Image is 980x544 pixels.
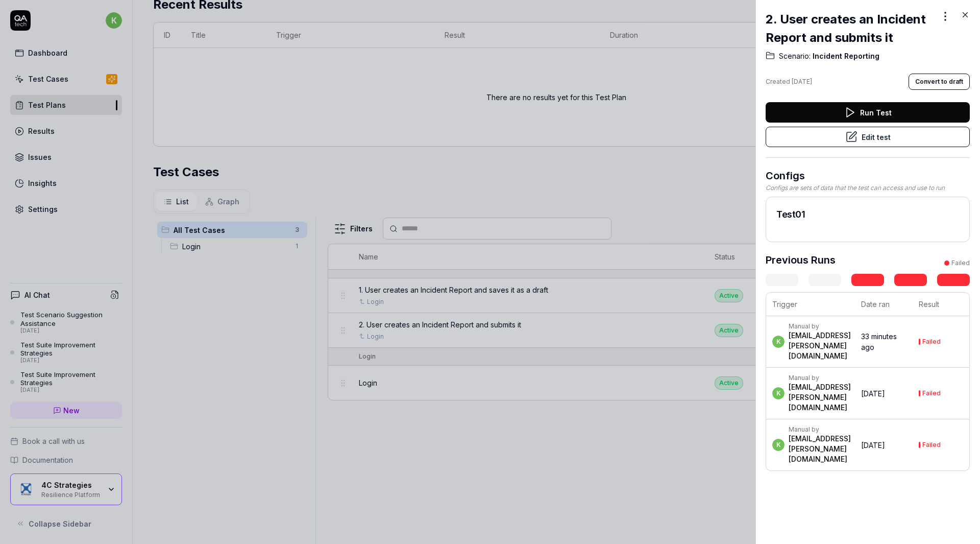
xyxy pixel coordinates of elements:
[922,390,941,396] div: Failed
[789,425,851,434] div: Manual by
[855,293,913,316] th: Date ran
[951,258,970,268] div: Failed
[922,442,941,448] div: Failed
[922,339,941,345] div: Failed
[789,382,851,413] div: [EMAIL_ADDRESS][PERSON_NAME][DOMAIN_NAME]
[861,441,885,450] time: [DATE]
[789,374,851,382] div: Manual by
[789,330,851,361] div: [EMAIL_ADDRESS][PERSON_NAME][DOMAIN_NAME]
[789,322,851,330] div: Manual by
[772,336,785,348] span: k
[792,78,812,85] time: [DATE]
[811,51,879,61] span: Incident Reporting
[766,168,970,183] h3: Configs
[766,10,937,47] h2: 2. User creates an Incident Report and submits it
[913,293,969,316] th: Result
[909,74,970,90] button: Convert to draft
[766,77,812,86] div: Created
[766,252,836,268] h3: Previous Runs
[861,332,897,351] time: 33 minutes ago
[776,207,959,221] h2: Test01
[772,439,785,451] span: k
[766,102,970,123] button: Run Test
[861,389,885,398] time: [DATE]
[779,51,811,61] span: Scenario:
[772,387,785,399] span: k
[789,434,851,464] div: [EMAIL_ADDRESS][PERSON_NAME][DOMAIN_NAME]
[766,127,970,147] button: Edit test
[766,293,855,316] th: Trigger
[766,183,970,193] div: Configs are sets of data that the test can access and use to run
